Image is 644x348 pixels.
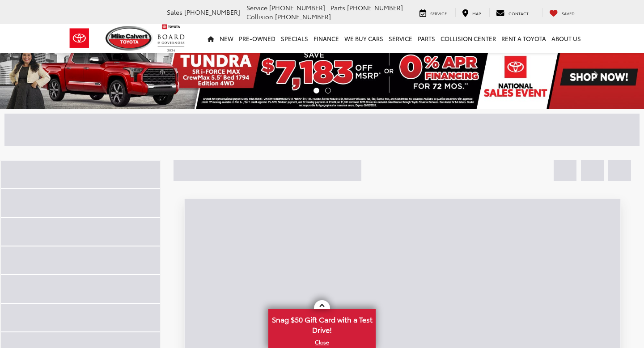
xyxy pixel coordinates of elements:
[106,26,153,51] img: Mike Calvert Toyota
[562,10,575,16] span: Saved
[430,10,447,16] span: Service
[330,3,345,12] span: Parts
[278,24,311,53] a: Specials
[342,24,386,53] a: WE BUY CARS
[311,24,342,53] a: Finance
[499,24,549,53] a: Rent a Toyota
[472,10,481,16] span: Map
[217,24,236,53] a: New
[167,8,182,17] span: Sales
[415,24,438,53] a: Parts
[246,12,273,21] span: Collision
[63,24,96,53] img: Toyota
[347,3,403,12] span: [PHONE_NUMBER]
[413,8,453,17] a: Service
[508,10,529,16] span: Contact
[542,8,581,17] a: My Saved Vehicles
[489,8,535,17] a: Contact
[246,3,267,12] span: Service
[184,8,240,17] span: [PHONE_NUMBER]
[386,24,415,53] a: Service
[438,24,499,53] a: Collision Center
[455,8,487,17] a: Map
[275,12,331,21] span: [PHONE_NUMBER]
[205,24,217,53] a: Home
[236,24,278,53] a: Pre-Owned
[549,24,584,53] a: About Us
[269,310,375,337] span: Snag $50 Gift Card with a Test Drive!
[269,3,325,12] span: [PHONE_NUMBER]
